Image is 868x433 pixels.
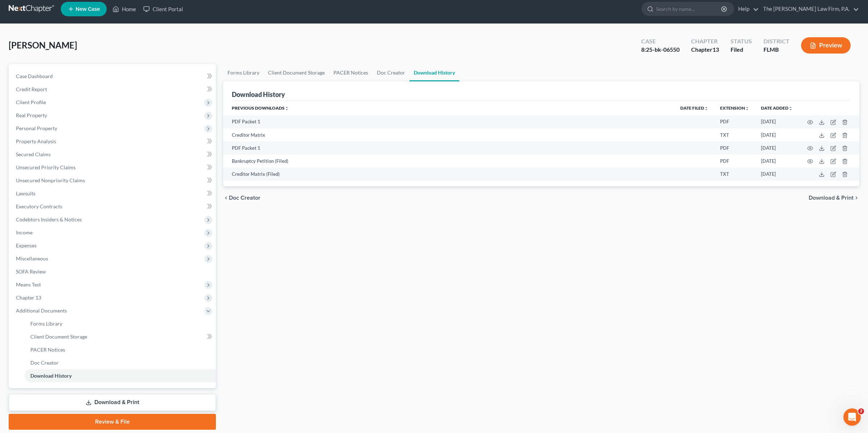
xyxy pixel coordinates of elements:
[731,46,752,54] div: Filed
[223,101,859,181] div: Previous Downloads
[731,37,752,46] div: Status
[409,64,459,81] a: Download History
[30,347,65,353] span: PACER Notices
[16,294,41,301] span: Chapter 13
[223,115,675,128] td: PDF Packet 1
[76,7,100,12] span: New Case
[680,105,709,111] a: Date Filedunfold_more
[16,177,85,183] span: Unsecured Nonpriority Claims
[16,255,48,262] span: Miscellaneous
[16,203,62,209] span: Executory Contracts
[16,229,33,235] span: Income
[763,46,790,54] div: FLMB
[801,37,851,54] button: Preview
[761,105,793,111] a: Date addedunfold_more
[329,64,373,81] a: PACER Notices
[16,216,82,222] span: Codebtors Insiders & Notices
[16,86,47,92] span: Credit Report
[10,187,216,200] a: Lawsuits
[714,167,755,181] td: TXT
[755,115,799,128] td: [DATE]
[30,320,62,327] span: Forms Library
[10,135,216,148] a: Property Analysis
[809,195,859,201] button: Download & Print chevron_right
[223,195,229,201] i: chevron_left
[704,106,709,111] i: unfold_more
[720,105,749,111] a: Extensionunfold_more
[714,154,755,167] td: PDF
[16,307,67,314] span: Additional Documents
[10,70,216,83] a: Case Dashboard
[16,242,37,249] span: Expenses
[691,37,719,46] div: Chapter
[755,141,799,154] td: [DATE]
[641,46,680,54] div: 8:25-bk-06550
[16,125,57,131] span: Personal Property
[264,64,329,81] a: Client Document Storage
[9,394,216,411] a: Download & Print
[223,64,264,81] a: Forms Library
[714,141,755,154] td: PDF
[9,414,216,430] a: Review & File
[16,190,35,196] span: Lawsuits
[656,2,722,16] input: Search by name...
[223,195,260,201] button: chevron_left Doc Creator
[763,37,790,46] div: District
[25,343,216,356] a: PACER Notices
[30,360,59,366] span: Doc Creator
[712,46,719,53] span: 13
[16,164,76,170] span: Unsecured Priority Claims
[25,369,216,382] a: Download History
[714,128,755,141] td: TXT
[109,3,140,16] a: Home
[232,105,289,111] a: Previous Downloadsunfold_more
[714,115,755,128] td: PDF
[16,138,56,144] span: Property Analysis
[755,167,799,181] td: [DATE]
[759,3,859,16] a: The [PERSON_NAME] Law Firm, P.A.
[755,128,799,141] td: [DATE]
[229,195,260,201] span: Doc Creator
[641,37,680,46] div: Case
[25,330,216,343] a: Client Document Storage
[232,90,285,99] div: Download History
[16,99,46,105] span: Client Profile
[735,3,759,16] a: Help
[223,154,675,167] td: Bankruptcy Petition (Filed)
[25,317,216,330] a: Forms Library
[25,356,216,369] a: Doc Creator
[691,46,719,54] div: Chapter
[16,112,47,118] span: Real Property
[140,3,187,16] a: Client Portal
[16,73,53,79] span: Case Dashboard
[373,64,409,81] a: Doc Creator
[30,334,87,340] span: Client Document Storage
[223,167,675,181] td: Creditor Matrix (Filed)
[788,106,793,111] i: unfold_more
[223,128,675,141] td: Creditor Matrix
[854,195,859,201] i: chevron_right
[223,141,675,154] td: PDF Packet 1
[745,106,749,111] i: unfold_more
[10,200,216,213] a: Executory Contracts
[10,83,216,96] a: Credit Report
[809,195,854,201] span: Download & Print
[10,148,216,161] a: Secured Claims
[755,154,799,167] td: [DATE]
[10,161,216,174] a: Unsecured Priority Claims
[10,265,216,278] a: SOFA Review
[16,268,46,275] span: SOFA Review
[858,408,864,414] span: 2
[285,106,289,111] i: unfold_more
[16,281,41,288] span: Means Test
[9,40,77,50] span: [PERSON_NAME]
[843,408,861,426] iframe: Intercom live chat
[16,151,51,157] span: Secured Claims
[30,373,72,379] span: Download History
[10,174,216,187] a: Unsecured Nonpriority Claims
